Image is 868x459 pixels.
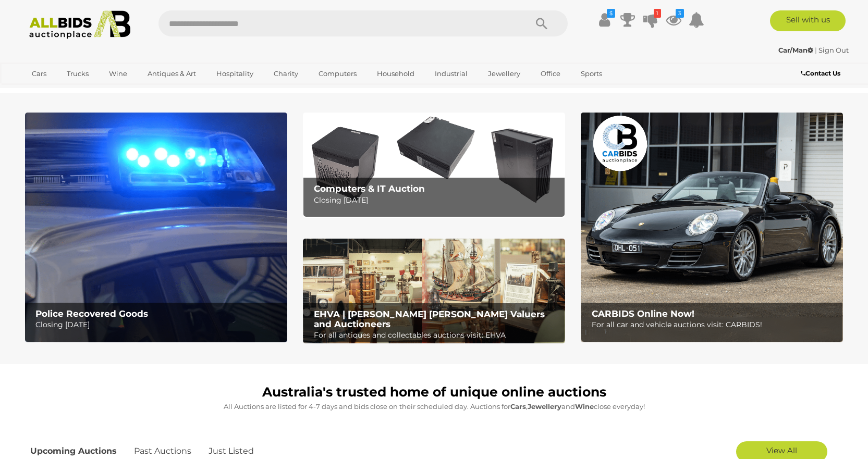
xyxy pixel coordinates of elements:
a: Sign Out [818,46,849,54]
a: CARBIDS Online Now! CARBIDS Online Now! For all car and vehicle auctions visit: CARBIDS! [581,113,843,342]
p: All Auctions are listed for 4-7 days and bids close on their scheduled day. Auctions for , and cl... [30,401,838,413]
p: Closing [DATE] [35,318,281,331]
span: View All [766,445,797,455]
a: Computers & IT Auction Computers & IT Auction Closing [DATE] [303,113,565,217]
b: Police Recovered Goods [35,308,148,319]
p: For all car and vehicle auctions visit: CARBIDS! [592,318,837,331]
strong: Wine [575,402,594,411]
b: Contact Us [801,69,840,77]
b: CARBIDS Online Now! [592,308,694,319]
a: Hospitality [210,65,260,82]
i: $ [607,9,615,18]
a: Antiques & Art [141,65,203,82]
img: EHVA | Evans Hastings Valuers and Auctioneers [303,239,565,344]
a: 1 [643,10,658,29]
a: Trucks [60,65,95,82]
a: Sell with us [770,10,846,31]
b: EHVA | [PERSON_NAME] [PERSON_NAME] Valuers and Auctioneers [314,309,545,329]
strong: Jewellery [528,402,561,411]
a: Contact Us [801,68,843,79]
img: Allbids.com.au [23,10,137,39]
img: CARBIDS Online Now! [581,113,843,342]
a: Household [370,65,421,82]
a: Wine [102,65,134,82]
i: 3 [676,9,684,18]
img: Computers & IT Auction [303,113,565,217]
a: [GEOGRAPHIC_DATA] [25,82,113,100]
a: EHVA | Evans Hastings Valuers and Auctioneers EHVA | [PERSON_NAME] [PERSON_NAME] Valuers and Auct... [303,239,565,344]
p: For all antiques and collectables auctions visit: EHVA [314,329,559,342]
strong: Car/Man [778,46,813,54]
a: Jewellery [481,65,527,82]
button: Search [516,10,568,36]
a: Charity [267,65,305,82]
a: Car/Man [778,46,815,54]
i: 1 [654,9,661,18]
b: Computers & IT Auction [314,183,425,194]
img: Police Recovered Goods [25,113,287,342]
a: Office [534,65,567,82]
p: Closing [DATE] [314,194,559,207]
a: 3 [666,10,681,29]
a: Police Recovered Goods Police Recovered Goods Closing [DATE] [25,113,287,342]
a: $ [597,10,613,29]
span: | [815,46,817,54]
h1: Australia's trusted home of unique online auctions [30,385,838,400]
a: Sports [574,65,609,82]
a: Cars [25,65,53,82]
a: Industrial [428,65,474,82]
strong: Cars [510,402,526,411]
a: Computers [312,65,363,82]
